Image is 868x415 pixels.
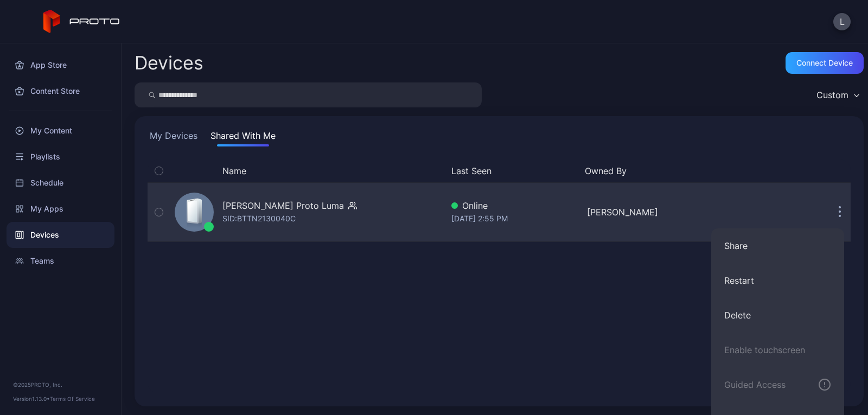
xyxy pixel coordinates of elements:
[724,378,786,391] div: Guided Access
[7,248,114,274] a: Teams
[585,164,710,177] button: Owned By
[711,228,844,263] button: Share
[718,164,816,177] div: Update Device
[451,164,576,177] button: Last Seen
[13,395,50,402] span: Version 1.13.0 •
[208,129,278,146] button: Shared With Me
[50,395,95,402] a: Terms Of Service
[451,199,578,212] div: Online
[451,212,578,225] div: [DATE] 2:55 PM
[711,333,844,367] button: Enable touchscreen
[222,199,344,212] div: [PERSON_NAME] Proto Luma
[829,164,851,177] div: Options
[796,59,853,67] div: Connect device
[587,206,714,219] div: [PERSON_NAME]
[7,170,114,196] a: Schedule
[7,118,114,144] a: My Content
[786,52,864,74] button: Connect device
[7,144,114,170] a: Playlists
[816,90,848,100] div: Custom
[711,367,844,402] button: Guided Access
[7,78,114,104] a: Content Store
[833,13,851,30] button: L
[711,263,844,298] button: Restart
[7,222,114,248] a: Devices
[135,53,203,73] h2: Devices
[811,82,864,107] button: Custom
[711,298,844,333] button: Delete
[148,129,200,146] button: My Devices
[7,52,114,78] a: App Store
[7,196,114,222] a: My Apps
[13,380,108,389] div: © 2025 PROTO, Inc.
[222,164,246,177] button: Name
[222,212,296,225] div: SID: BTTN2130040C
